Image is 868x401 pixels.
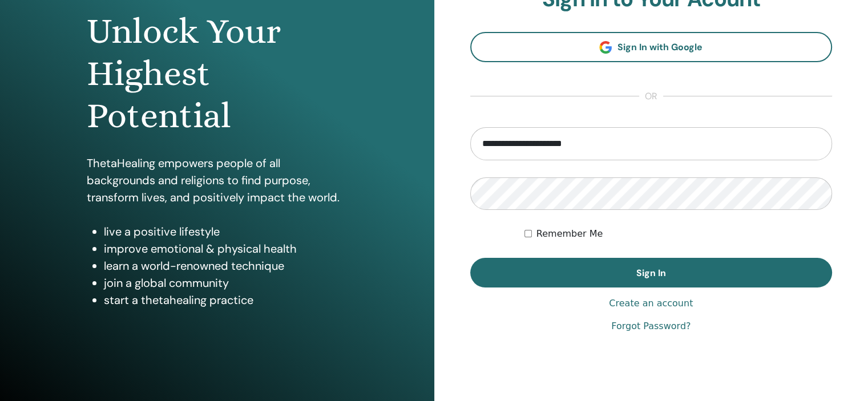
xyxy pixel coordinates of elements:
[104,257,348,274] li: learn a world-renowned technique
[536,227,603,241] label: Remember Me
[104,240,348,257] li: improve emotional & physical health
[104,223,348,240] li: live a positive lifestyle
[87,155,348,206] p: ThetaHealing empowers people of all backgrounds and religions to find purpose, transform lives, a...
[87,10,348,137] h1: Unlock Your Highest Potential
[609,297,693,310] a: Create an account
[636,267,666,279] span: Sign In
[524,227,832,241] div: Keep me authenticated indefinitely or until I manually logout
[104,274,348,291] li: join a global community
[470,32,833,62] a: Sign In with Google
[617,41,703,53] span: Sign In with Google
[470,258,833,287] button: Sign In
[104,291,348,309] li: start a thetahealing practice
[639,90,663,103] span: or
[611,319,691,333] a: Forgot Password?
